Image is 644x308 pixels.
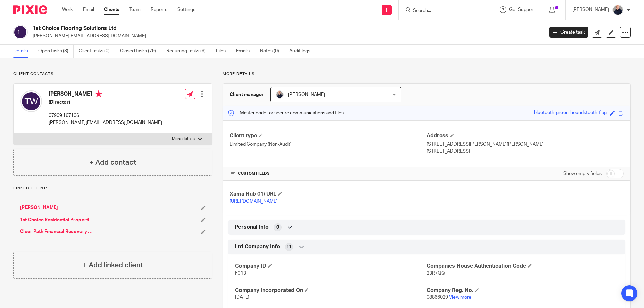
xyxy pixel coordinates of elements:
span: Ltd Company Info [235,243,280,250]
p: [PERSON_NAME] [572,6,609,13]
p: Linked clients [13,186,212,191]
a: Settings [177,6,195,13]
img: svg%3E [13,25,28,39]
img: IMG_8745-0021-copy.jpg [276,90,284,99]
p: [PERSON_NAME][EMAIL_ADDRESS][DOMAIN_NAME] [49,119,162,126]
h4: Company Incorporated On [235,287,427,294]
h4: Xama Hub 01) URL [230,191,427,198]
p: More details [223,71,631,77]
span: 08866029 [427,295,448,300]
a: Notes (0) [260,45,284,58]
a: View more [449,295,471,300]
h4: Address [427,132,624,139]
a: Open tasks (3) [38,45,74,58]
p: [STREET_ADDRESS][PERSON_NAME][PERSON_NAME] [427,141,624,148]
p: Master code for secure communications and files [228,110,344,116]
a: Reports [151,6,167,13]
p: Client contacts [13,71,212,77]
a: [URL][DOMAIN_NAME] [230,199,278,204]
span: [PERSON_NAME] [288,92,325,97]
i: Primary [95,90,102,97]
span: 11 [286,244,292,250]
a: Emails [236,45,255,58]
label: Show empty fields [563,170,602,177]
p: [PERSON_NAME][EMAIL_ADDRESS][DOMAIN_NAME] [33,33,539,39]
a: Clear Path Financial Recovery Limited [20,228,94,235]
p: More details [172,136,195,142]
h5: (Director) [49,99,162,106]
a: Closed tasks (79) [120,45,161,58]
a: Audit logs [289,45,315,58]
span: F013 [235,271,246,276]
span: Get Support [509,7,535,12]
h4: Client type [230,132,427,139]
a: Details [13,45,33,58]
h4: [PERSON_NAME] [49,90,162,99]
a: Create task [549,27,588,38]
p: [STREET_ADDRESS] [427,148,624,155]
a: Work [62,6,73,13]
span: Personal Info [235,224,269,231]
span: 0 [276,224,279,231]
h2: 1st Choice Flooring Solutions Ltd [33,25,438,32]
h4: Company ID [235,263,427,270]
h4: + Add linked client [83,260,143,270]
img: Pixie [13,5,47,14]
a: Recurring tasks (9) [166,45,211,58]
span: [DATE] [235,295,249,300]
div: bluetooth-green-houndstooth-flag [534,109,607,117]
a: Email [83,6,94,13]
a: Client tasks (0) [79,45,115,58]
p: Limited Company (Non-Audit) [230,141,427,148]
a: Clients [104,6,119,13]
img: svg%3E [20,90,42,112]
a: 1st Choice Residential Properties Ltd [20,217,94,223]
a: [PERSON_NAME] [20,204,58,211]
p: 07909 167106 [49,112,162,119]
h3: Client manager [230,91,264,98]
h4: + Add contact [89,157,136,168]
h4: Company Reg. No. [427,287,618,294]
a: Files [216,45,231,58]
a: Team [129,6,141,13]
h4: Companies House Authentication Code [427,263,618,270]
span: 23R7QQ [427,271,445,276]
img: IMG_8745-0021-copy.jpg [612,5,623,15]
input: Search [412,8,473,14]
h4: CUSTOM FIELDS [230,171,427,176]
